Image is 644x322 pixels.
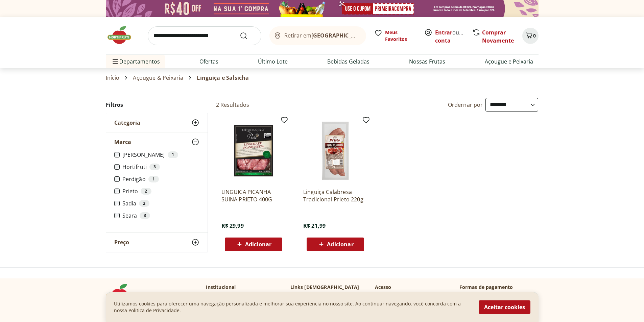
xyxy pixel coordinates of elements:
p: Utilizamos cookies para oferecer uma navegação personalizada e melhorar sua experiencia no nosso ... [114,300,471,314]
button: Marca [106,132,208,151]
h2: Filtros [106,98,208,112]
img: LINGUICA PICANHA SUINA PRIETO 400G [221,119,286,183]
span: 0 [533,32,536,39]
button: Preço [106,233,208,252]
span: R$ 29,99 [221,222,244,229]
div: 2 [141,188,151,195]
div: 3 [149,164,160,170]
label: Hortifruti [122,164,199,170]
button: Aceitar cookies [479,300,530,314]
a: Açougue e Peixaria [485,57,533,66]
div: 2 [139,200,149,207]
img: Linguiça Calabresa Tradicional Prieto 220g [303,119,367,183]
h2: 2 Resultados [216,101,249,108]
p: Acesso [375,284,391,291]
input: search [148,26,261,45]
label: Seara [122,212,199,219]
label: Prieto [122,188,199,195]
span: Meus Favoritos [385,29,416,43]
a: Criar conta [435,29,472,44]
b: [GEOGRAPHIC_DATA]/[GEOGRAPHIC_DATA] [311,32,425,39]
button: Menu [111,53,119,70]
span: Linguiça e Salsicha [197,75,249,81]
span: Preço [114,239,129,246]
a: Nossas Frutas [409,57,445,66]
span: Adicionar [327,242,353,247]
a: Meus Favoritos [374,29,416,43]
span: Adicionar [245,242,271,247]
a: Comprar Novamente [482,29,514,44]
button: Submit Search [240,32,256,40]
img: Hortifruti [106,25,140,45]
button: Categoria [106,113,208,132]
div: 3 [140,212,150,219]
label: Sadia [122,200,199,207]
p: Formas de pagamento [459,284,539,291]
a: Bebidas Geladas [327,57,369,66]
label: Ordernar por [448,101,483,108]
button: Adicionar [307,238,364,251]
p: Links [DEMOGRAPHIC_DATA] [290,284,359,291]
button: Retirar em[GEOGRAPHIC_DATA]/[GEOGRAPHIC_DATA] [269,26,366,45]
label: [PERSON_NAME] [122,151,199,158]
button: Adicionar [225,238,282,251]
p: Institucional [206,284,236,291]
label: Perdigão [122,176,199,182]
div: Marca [106,151,208,232]
span: Departamentos [111,53,160,70]
a: Ofertas [199,57,218,66]
a: Açougue & Peixaria [133,75,183,81]
button: Carrinho [522,28,539,44]
a: Entrar [435,29,452,36]
a: LINGUICA PICANHA SUINA PRIETO 400G [221,188,286,203]
span: ou [435,28,465,45]
span: Retirar em [284,32,359,39]
span: Marca [114,139,131,145]
a: Último Lote [258,57,288,66]
span: Categoria [114,119,140,126]
span: R$ 21,99 [303,222,326,229]
div: 1 [148,176,159,182]
a: Linguiça Calabresa Tradicional Prieto 220g [303,188,367,203]
div: 1 [168,151,178,158]
img: Hortifruti [106,284,140,304]
a: Início [106,75,120,81]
